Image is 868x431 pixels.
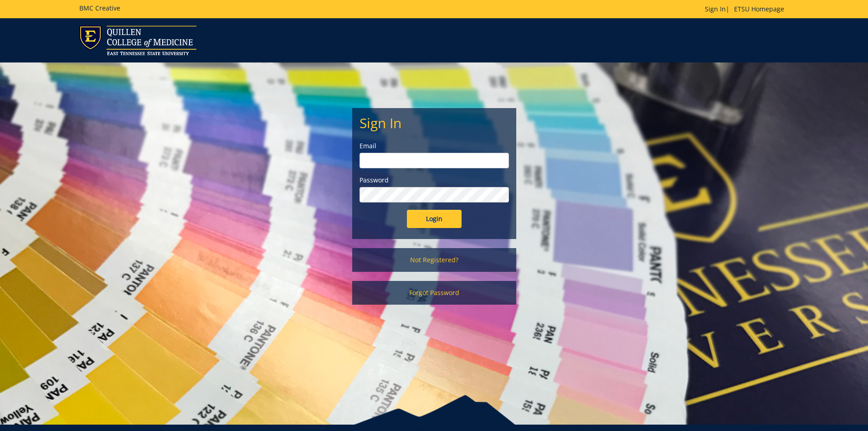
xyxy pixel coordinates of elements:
h5: BMC Creative [79,5,120,11]
a: Not Registered? [352,248,516,272]
a: Forgot Password [352,281,516,305]
a: Sign In [705,5,726,13]
input: Login [407,210,462,228]
label: Password [360,176,509,185]
label: Email [360,141,509,151]
p: | [705,5,789,14]
a: ETSU Homepage [729,5,789,13]
img: ETSU logo [79,26,196,55]
h2: Sign In [360,115,509,130]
